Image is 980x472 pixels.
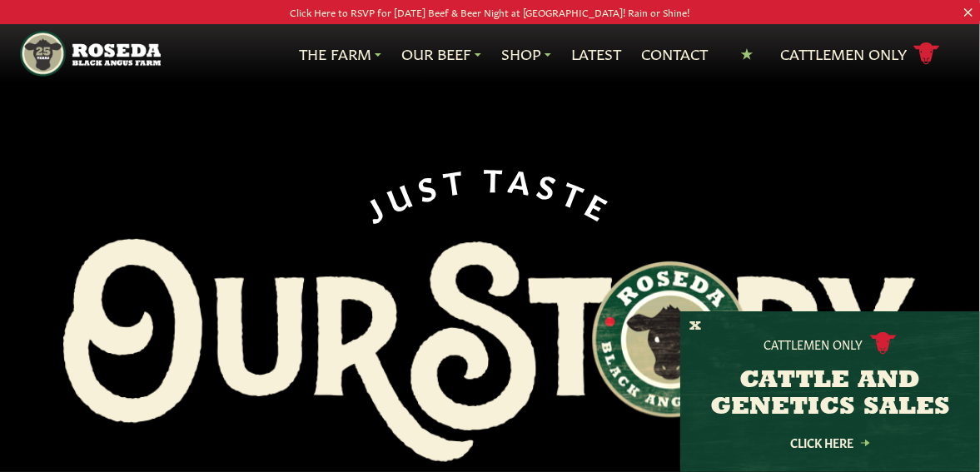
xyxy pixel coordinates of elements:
[559,173,595,214] span: T
[641,43,708,65] a: Contact
[689,318,701,335] button: X
[358,160,623,226] div: JUST TASTE
[583,185,620,226] span: E
[49,3,931,21] p: Click Here to RSVP for [DATE] Beef & Beer Night at [GEOGRAPHIC_DATA]! Rain or Shine!
[501,43,551,65] a: Shop
[507,161,540,197] span: A
[63,239,916,462] img: Roseda Black Aangus Farm
[701,368,959,421] h3: CATTLE AND GENETICS SALES
[484,160,510,194] span: T
[441,161,472,197] span: T
[20,24,961,83] nav: Main Navigation
[20,31,161,77] img: https://roseda.com/wp-content/uploads/2021/05/roseda-25-header.png
[780,39,940,68] a: Cattlemen Only
[535,166,568,204] span: S
[381,172,421,215] span: U
[764,335,863,352] p: Cattlemen Only
[401,43,481,65] a: Our Beef
[755,437,905,448] a: Click Here
[299,43,381,65] a: The Farm
[571,43,621,65] a: Latest
[359,186,394,226] span: J
[414,165,446,203] span: S
[870,332,897,355] img: cattle-icon.svg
